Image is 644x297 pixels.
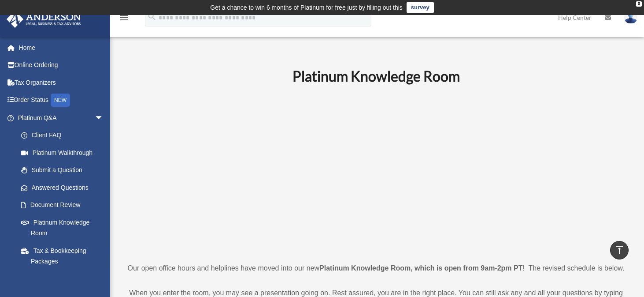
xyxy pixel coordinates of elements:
[6,91,117,109] a: Order StatusNEW
[636,1,642,7] div: close
[12,196,117,214] a: Document Review
[51,94,70,107] div: NEW
[210,2,403,13] div: Get a chance to win 6 months of Platinum for free just by filling out this
[119,15,130,23] a: menu
[6,74,117,91] a: Tax Organizers
[624,11,637,24] img: User Pic
[6,109,117,127] a: Platinum Q&Aarrow_drop_down
[407,2,434,13] a: survey
[95,109,112,127] span: arrow_drop_down
[319,264,522,272] strong: Platinum Knowledge Room, which is open from 9am-2pm PT
[6,39,117,56] a: Home
[292,68,460,85] b: Platinum Knowledge Room
[610,241,629,259] a: vertical_align_top
[12,179,117,196] a: Answered Questions
[12,162,117,179] a: Submit a Question
[12,242,117,270] a: Tax & Bookkeeping Packages
[244,97,508,246] iframe: 231110_Toby_KnowledgeRoom
[12,214,112,242] a: Platinum Knowledge Room
[126,262,626,274] p: Our open office hours and helplines have moved into our new ! The revised schedule is below.
[12,127,117,144] a: Client FAQ
[6,56,117,74] a: Online Ordering
[4,11,84,28] img: Anderson Advisors Platinum Portal
[12,144,117,162] a: Platinum Walkthrough
[119,12,130,23] i: menu
[147,12,157,22] i: search
[614,244,625,255] i: vertical_align_top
